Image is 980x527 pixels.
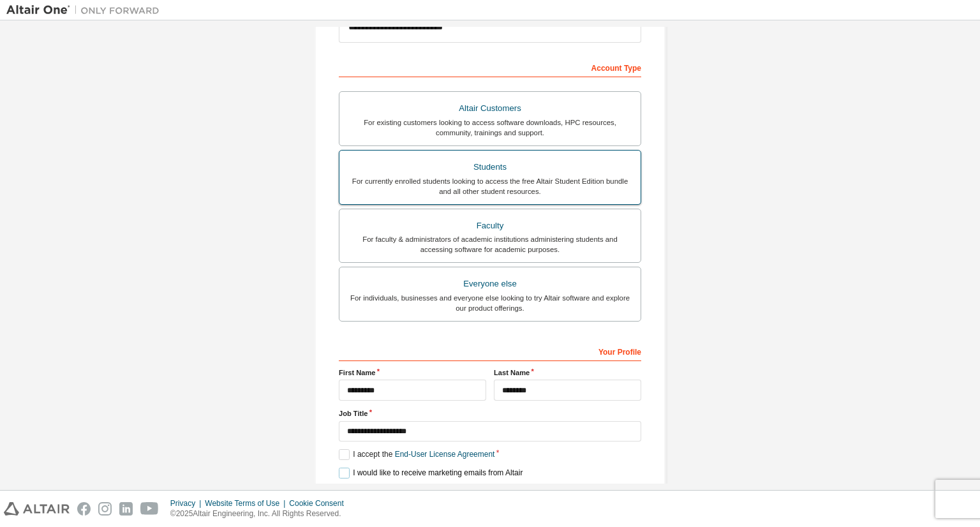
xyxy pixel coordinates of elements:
[347,217,633,235] div: Faculty
[289,498,351,508] div: Cookie Consent
[77,502,91,516] img: facebook.svg
[494,367,641,378] label: Last Name
[6,4,166,17] img: Altair One
[205,498,289,508] div: Website Terms of Use
[347,117,633,138] div: For existing customers looking to access software downloads, HPC resources, community, trainings ...
[339,468,523,479] label: I would like to receive marketing emails from Altair
[119,502,133,516] img: linkedin.svg
[339,408,641,419] label: Job Title
[347,275,633,293] div: Everyone else
[347,293,633,313] div: For individuals, businesses and everyone else looking to try Altair software and explore our prod...
[347,176,633,197] div: For currently enrolled students looking to access the free Altair Student Edition bundle and all ...
[347,158,633,176] div: Students
[395,450,495,459] a: End-User License Agreement
[4,502,70,516] img: altair_logo.svg
[170,508,352,519] p: © 2025 Altair Engineering, Inc. All Rights Reserved.
[170,498,205,508] div: Privacy
[98,502,112,516] img: instagram.svg
[347,234,633,255] div: For faculty & administrators of academic institutions administering students and accessing softwa...
[347,100,633,117] div: Altair Customers
[339,57,641,77] div: Account Type
[339,341,641,361] div: Your Profile
[140,502,159,516] img: youtube.svg
[339,449,494,460] label: I accept the
[339,367,486,378] label: First Name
